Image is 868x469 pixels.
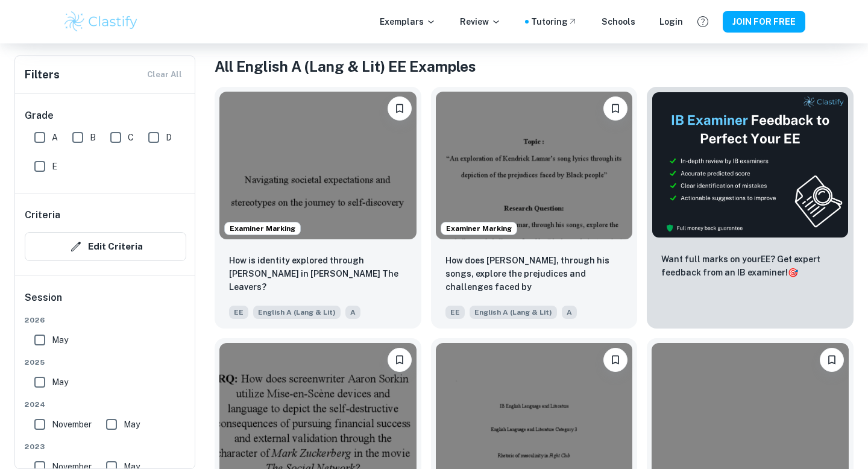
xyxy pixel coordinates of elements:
[52,418,92,431] span: November
[723,11,805,33] button: JOIN FOR FREE
[128,131,134,144] span: C
[693,11,713,32] button: Help and Feedback
[470,306,557,319] span: English A (Lang & Lit)
[52,333,68,347] span: May
[124,418,140,431] span: May
[229,254,407,294] p: How is identity explored through Deming Guo in Lisa Ko’s The Leavers?
[603,348,627,372] button: Please log in to bookmark exemplars
[788,268,798,277] span: 🎯
[90,131,96,144] span: B
[166,131,172,144] span: D
[820,348,844,372] button: Please log in to bookmark exemplars
[603,96,627,121] button: Please log in to bookmark exemplars
[445,254,623,295] p: How does Kendrick Lamar, through his songs, explore the prejudices and challenges faced by Black ...
[388,348,412,372] button: Please log in to bookmark exemplars
[436,92,633,239] img: English A (Lang & Lit) EE example thumbnail: How does Kendrick Lamar, through his son
[25,291,186,315] h6: Session
[215,87,421,329] a: Examiner MarkingPlease log in to bookmark exemplarsHow is identity explored through Deming Guo in...
[380,15,436,28] p: Exemplars
[388,96,412,121] button: Please log in to bookmark exemplars
[441,223,517,234] span: Examiner Marking
[460,15,501,28] p: Review
[25,357,186,368] span: 2025
[345,306,360,319] span: A
[659,15,683,28] a: Login
[229,306,248,319] span: EE
[431,87,638,329] a: Examiner MarkingPlease log in to bookmark exemplarsHow does Kendrick Lamar, through his songs, ex...
[215,55,854,77] h1: All English A (Lang & Lit) EE Examples
[562,306,577,319] span: A
[531,15,577,28] a: Tutoring
[25,441,186,452] span: 2023
[219,92,417,239] img: English A (Lang & Lit) EE example thumbnail: How is identity explored through Deming
[253,306,341,319] span: English A (Lang & Lit)
[63,10,139,34] img: Clastify logo
[602,15,635,28] a: Schools
[225,223,300,234] span: Examiner Marking
[25,208,60,222] h6: Criteria
[445,306,465,319] span: EE
[52,376,68,389] span: May
[25,399,186,410] span: 2024
[52,131,58,144] span: A
[52,160,57,173] span: E
[652,92,849,238] img: Thumbnail
[25,232,186,261] button: Edit Criteria
[25,315,186,326] span: 2026
[25,109,186,123] h6: Grade
[25,66,60,83] h6: Filters
[661,253,839,279] p: Want full marks on your EE ? Get expert feedback from an IB examiner!
[647,87,854,329] a: ThumbnailWant full marks on yourEE? Get expert feedback from an IB examiner!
